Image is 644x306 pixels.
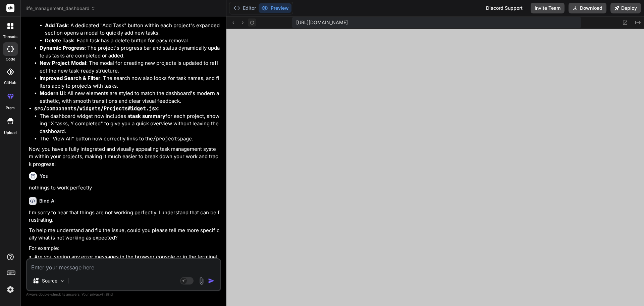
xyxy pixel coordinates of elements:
span: life_management_dashboard [25,5,96,12]
li: : The search now also looks for task names, and filters apply to projects with tasks. [40,75,220,90]
button: Deploy [610,3,641,13]
span: privacy [90,292,102,296]
iframe: Preview [226,29,644,306]
h6: You [40,173,49,179]
li: : The modal for creating new projects is updated to reflect the new task-ready structure. [40,59,220,75]
strong: Add Task [45,22,68,29]
li: : All new elements are styled to match the dashboard's modern aesthetic, with smooth transitions ... [40,90,220,105]
div: Discord Support [482,3,527,13]
p: : [34,105,220,113]
img: Pick Models [59,278,65,284]
strong: task summary [130,113,165,119]
li: The "View All" button now correctly links to the page. [40,135,220,143]
p: Now, you have a fully integrated and visually appealing task management system within your projec... [29,145,220,168]
label: Upload [4,130,17,136]
li: : Each task has a delete button for easy removal. [45,37,220,45]
button: Invite Team [531,3,565,13]
strong: Dynamic Progress [40,45,85,51]
button: Download [569,3,606,13]
p: Always double-check its answers. Your in Bind [26,291,221,298]
li: Are you seeing any error messages in the browser console or in the terminal where the app is runn... [34,253,220,268]
li: : A dedicated "Add Task" button within each project's expanded section opens a modal to quickly a... [45,22,220,37]
strong: Improved Search & Filter [40,75,100,81]
p: For example: [29,245,220,252]
span: [URL][DOMAIN_NAME] [296,19,348,26]
label: GitHub [4,80,16,86]
img: settings [5,284,16,295]
h6: Bind AI [39,198,56,204]
label: prem [6,105,15,111]
p: nothings to work perfectly [29,184,220,192]
button: Preview [259,3,291,13]
p: Source [42,277,57,284]
label: code [6,56,15,62]
code: /projects [153,135,180,142]
p: To help me understand and fix the issue, could you please tell me more specifically what is not w... [29,227,220,242]
li: The dashboard widget now includes a for each project, showing "X tasks, Y completed" to give you ... [40,113,220,135]
strong: New Project Modal [40,60,86,66]
img: icon [208,277,215,284]
strong: Delete Task [45,37,74,44]
button: Editor [231,3,259,13]
img: attachment [198,277,205,285]
strong: Modern UI [40,90,65,96]
label: threads [3,34,17,40]
code: src/components/widgets/ProjectsWidget.jsx [34,105,158,112]
p: I'm sorry to hear that things are not working perfectly. I understand that can be frustrating. [29,209,220,224]
li: : The project's progress bar and status dynamically update as tasks are completed or added. [40,44,220,59]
